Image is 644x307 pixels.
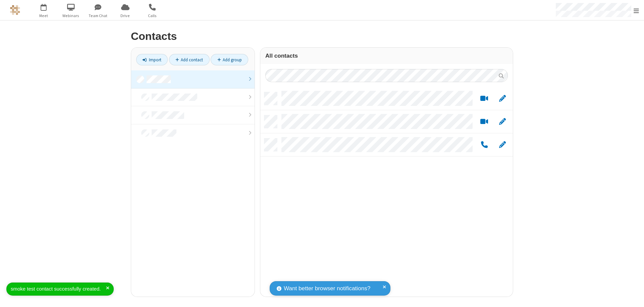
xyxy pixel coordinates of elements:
span: Want better browser notifications? [284,284,370,293]
h3: All contacts [265,53,508,59]
span: Team Chat [86,13,111,19]
button: Start a video meeting [478,118,491,126]
a: Import [136,54,168,65]
span: Calls [140,13,165,19]
button: Edit [496,141,509,149]
div: smoke test contact successfully created. [11,285,106,293]
span: Drive [113,13,138,19]
button: Start a video meeting [478,95,491,103]
a: Add group [211,54,248,65]
div: grid [260,87,513,297]
button: Edit [496,118,509,126]
button: Call by phone [478,141,491,149]
span: Webinars [58,13,84,19]
button: Edit [496,95,509,103]
span: Meet [31,13,56,19]
a: Add contact [169,54,210,65]
h2: Contacts [131,30,513,42]
img: QA Selenium DO NOT DELETE OR CHANGE [10,5,20,15]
